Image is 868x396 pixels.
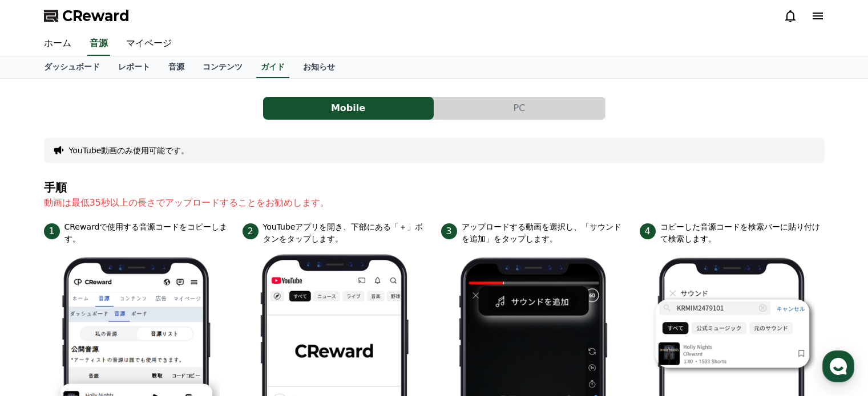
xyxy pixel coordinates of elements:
[263,221,427,245] p: YouTubeアプリを開き、下部にある「＋」ボタンをタップします。
[44,181,825,194] h4: 手順
[62,7,130,25] span: CReward
[44,7,130,25] a: CReward
[256,56,289,78] a: ガイド
[44,196,825,210] p: 動画は最低35秒以上の長さでアップロードすることをお勧めします。
[87,32,110,56] a: 音源
[660,221,825,245] p: コピーした音源コードを検索バーに貼り付けて検索します。
[69,145,189,156] button: YouTube動画のみ使用可能です。
[35,56,109,78] a: ダッシュボード
[64,221,229,245] p: CRewardで使用する音源コードをコピーします。
[434,97,605,120] a: PC
[159,56,193,78] a: 音源
[193,56,252,78] a: コンテンツ
[35,32,80,56] a: ホーム
[263,97,434,120] button: Mobile
[44,223,60,239] span: 1
[434,97,605,120] button: PC
[243,223,259,239] span: 2
[441,223,457,239] span: 3
[640,223,656,239] span: 4
[109,56,159,78] a: レポート
[117,32,181,56] a: マイページ
[294,56,344,78] a: お知らせ
[462,221,626,245] p: アップロードする動画を選択し、「サウンドを追加」をタップします。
